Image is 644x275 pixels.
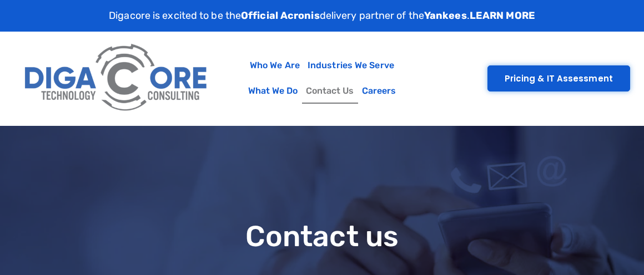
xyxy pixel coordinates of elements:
[244,78,302,104] a: What We Do
[302,78,358,104] a: Contact Us
[219,53,425,104] nav: Menu
[246,53,304,78] a: Who We Are
[424,9,467,22] strong: Yankees
[358,78,400,104] a: Careers
[304,53,398,78] a: Industries We Serve
[241,9,320,22] strong: Official Acronis
[19,37,214,120] img: Digacore Logo
[109,8,535,23] p: Digacore is excited to be the delivery partner of the .
[470,9,535,22] a: LEARN MORE
[505,74,613,83] span: Pricing & IT Assessment
[6,221,638,252] h1: Contact us
[487,65,630,91] a: Pricing & IT Assessment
